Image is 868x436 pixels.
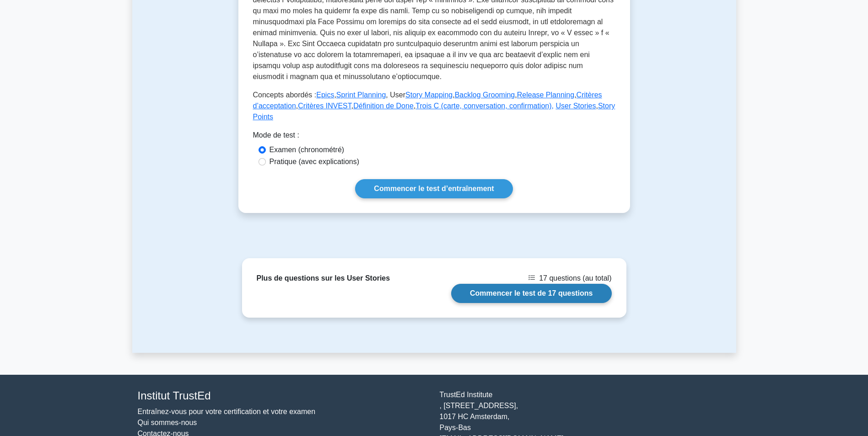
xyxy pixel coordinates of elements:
[336,91,386,99] a: Sprint Planning
[353,102,414,110] a: Définition de Done
[355,179,512,198] a: Commencer le test d’entraînement
[316,91,334,99] a: Epics
[253,90,615,122] p: Concepts abordés : , , User , , , , , , ,
[415,102,554,110] a: Trois C (carte, conversation, confirmation),
[253,130,615,144] div: Mode de test :
[555,102,596,110] a: User Stories
[405,91,453,99] a: Story Mapping
[451,284,612,303] a: Commencer le test de 17 questions
[455,91,515,99] a: Backlog Grooming
[270,144,345,155] label: Examen (chronométré)
[270,156,360,167] label: Pratique (avec explications)
[138,419,197,426] a: Qui sommes-nous
[138,389,429,403] h4: Institut TrustEd
[138,408,316,415] a: Entraînez-vous pour votre certification et votre examen
[298,102,351,110] a: Critères INVEST
[517,91,574,99] a: Release Planning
